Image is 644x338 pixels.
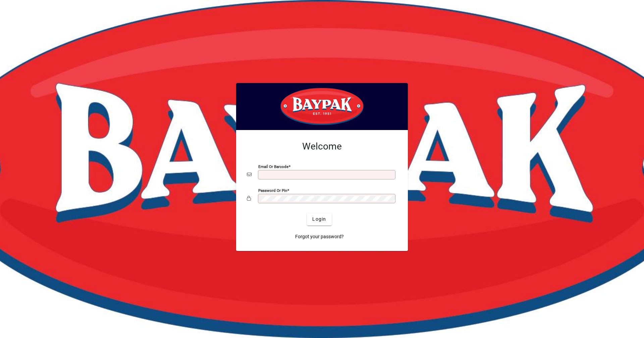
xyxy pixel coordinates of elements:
[312,216,326,223] span: Login
[295,233,344,240] span: Forgot your password?
[258,164,288,169] mat-label: Email or Barcode
[258,188,287,193] mat-label: Password or Pin
[247,141,397,152] h2: Welcome
[292,231,346,243] a: Forgot your password?
[307,213,331,225] button: Login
